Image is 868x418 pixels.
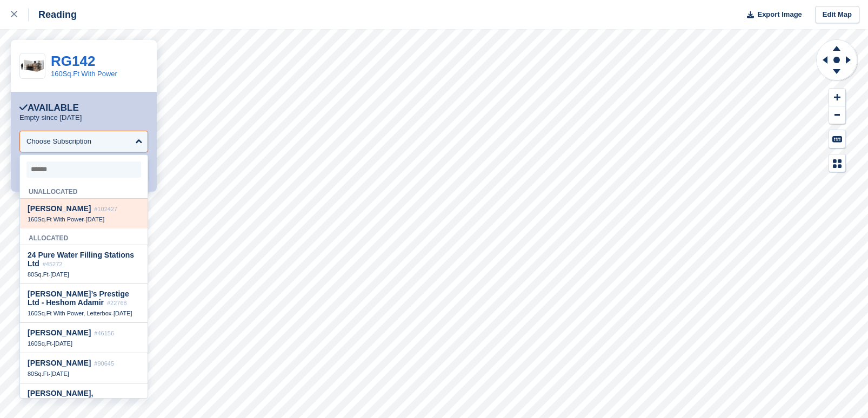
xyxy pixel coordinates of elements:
[26,136,91,147] div: Choose Subscription
[815,6,859,24] a: Edit Map
[94,330,114,336] span: #46156
[28,271,49,278] span: 80Sq.Ft
[829,130,845,148] button: Keyboard Shortcuts
[28,370,140,377] div: -
[740,6,802,24] button: Export Image
[28,309,140,317] div: -
[20,57,45,76] img: 150-sqft-unit.jpg
[94,206,117,212] span: #102427
[43,261,63,267] span: #45272
[829,89,845,106] button: Zoom In
[28,204,91,213] span: [PERSON_NAME]
[29,8,77,21] div: Reading
[51,53,95,69] a: RG142
[51,70,117,78] a: 160Sq.Ft With Power
[20,182,148,199] div: Unallocated
[28,216,84,223] span: 160Sq.Ft With Power
[28,251,134,268] span: 24 Pure Water Filling Stations Ltd
[28,340,52,347] span: 160Sq.Ft
[829,154,845,172] button: Map Legend
[107,300,127,306] span: #22768
[50,370,69,377] span: [DATE]
[94,360,114,367] span: #90645
[28,389,93,406] span: [PERSON_NAME], [PERSON_NAME]
[28,215,140,223] div: -
[113,310,132,316] span: [DATE]
[28,271,140,278] div: -
[19,113,82,122] p: Empty since [DATE]
[19,103,79,113] div: Available
[28,359,91,367] span: [PERSON_NAME]
[28,340,140,347] div: -
[50,271,69,278] span: [DATE]
[28,310,111,316] span: 160Sq.Ft With Power, Letterbox
[86,216,105,223] span: [DATE]
[28,289,129,307] span: [PERSON_NAME]’s Prestige Ltd - Heshom Adamir
[20,228,148,245] div: Allocated
[28,328,91,337] span: [PERSON_NAME]
[28,370,49,377] span: 80Sq.Ft
[829,106,845,124] button: Zoom Out
[54,340,72,347] span: [DATE]
[757,9,802,20] span: Export Image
